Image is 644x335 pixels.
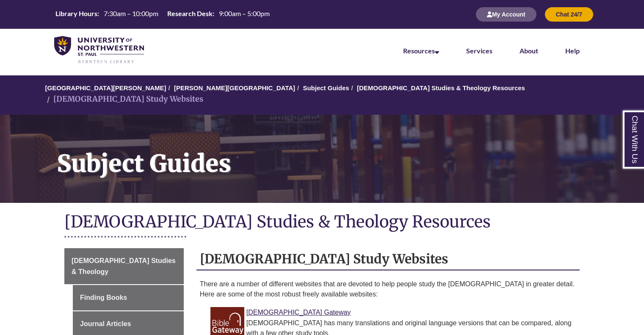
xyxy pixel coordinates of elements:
a: Link to Bible Gateway [DEMOGRAPHIC_DATA] Gateway [246,309,351,316]
li: [DEMOGRAPHIC_DATA] Study Websites [45,93,203,105]
h2: [DEMOGRAPHIC_DATA] Study Websites [196,248,580,271]
a: [GEOGRAPHIC_DATA][PERSON_NAME] [45,84,166,91]
a: Help [565,47,580,55]
button: My Account [476,7,536,22]
p: There are a number of different websites that are devoted to help people study the [DEMOGRAPHIC_D... [200,279,576,299]
th: Library Hours: [52,9,100,18]
a: Hours Today [52,9,273,20]
h1: Subject Guides [47,115,644,192]
span: 9:00am – 5:00pm [219,9,270,17]
th: Research Desk: [164,9,216,18]
a: My Account [476,11,536,18]
a: [DEMOGRAPHIC_DATA] Studies & Theology [64,248,184,284]
h1: [DEMOGRAPHIC_DATA] Studies & Theology Resources [64,211,580,234]
img: UNWSP Library Logo [54,36,144,64]
a: Chat 24/7 [545,11,593,18]
a: Subject Guides [303,84,349,91]
a: Finding Books [73,285,184,310]
a: [PERSON_NAME][GEOGRAPHIC_DATA] [174,84,295,91]
span: [DEMOGRAPHIC_DATA] Studies & Theology [72,257,176,275]
button: Chat 24/7 [545,7,593,22]
span: 7:30am – 10:00pm [104,9,158,17]
a: [DEMOGRAPHIC_DATA] Studies & Theology Resources [357,84,525,91]
a: Resources [403,47,439,55]
a: Services [466,47,492,55]
table: Hours Today [52,9,273,19]
a: About [520,47,538,55]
